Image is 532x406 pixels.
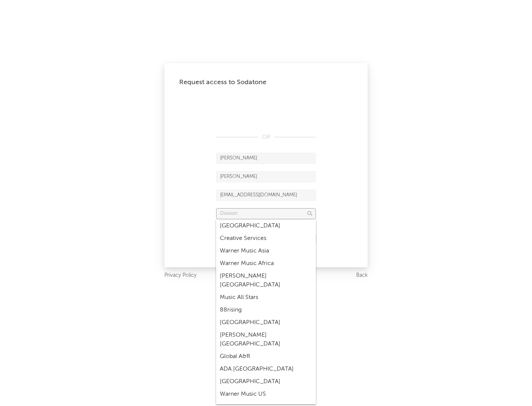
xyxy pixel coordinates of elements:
[216,190,316,201] input: Email
[216,220,316,232] div: [GEOGRAPHIC_DATA]
[216,304,316,316] div: 88rising
[216,350,316,363] div: Global A&R
[216,257,316,270] div: Warner Music Africa
[216,291,316,304] div: Music All Stars
[216,329,316,350] div: [PERSON_NAME] [GEOGRAPHIC_DATA]
[216,388,316,400] div: Warner Music US
[216,133,316,142] div: OR
[356,271,368,280] a: Back
[216,363,316,375] div: ADA [GEOGRAPHIC_DATA]
[216,171,316,182] input: Last Name
[164,271,197,280] a: Privacy Policy
[216,208,316,219] input: Division
[216,270,316,291] div: [PERSON_NAME] [GEOGRAPHIC_DATA]
[216,375,316,388] div: [GEOGRAPHIC_DATA]
[216,232,316,245] div: Creative Services
[216,245,316,257] div: Warner Music Asia
[216,153,316,164] input: First Name
[216,316,316,329] div: [GEOGRAPHIC_DATA]
[179,78,353,87] div: Request access to Sodatone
